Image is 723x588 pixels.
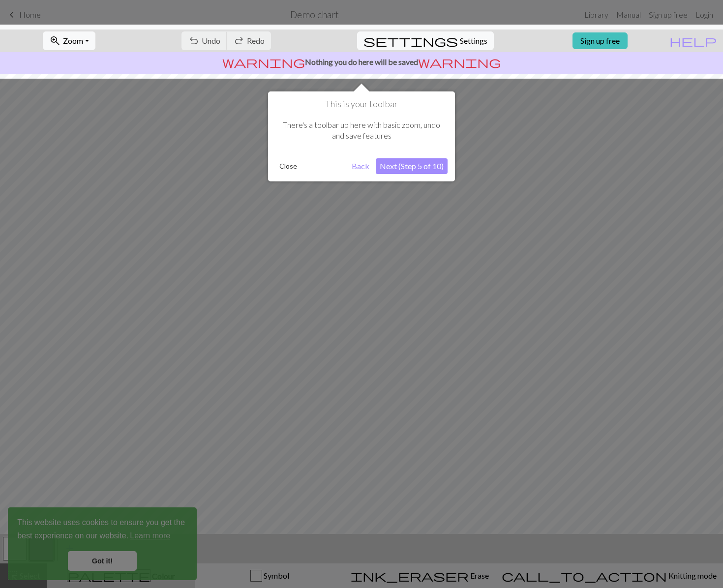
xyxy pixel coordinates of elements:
button: Back [348,158,373,174]
div: There's a toolbar up here with basic zoom, undo and save features [275,110,448,151]
button: Close [275,159,301,174]
div: This is your toolbar [268,91,455,181]
h1: This is your toolbar [275,99,448,110]
button: Next (Step 5 of 10) [376,158,448,174]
